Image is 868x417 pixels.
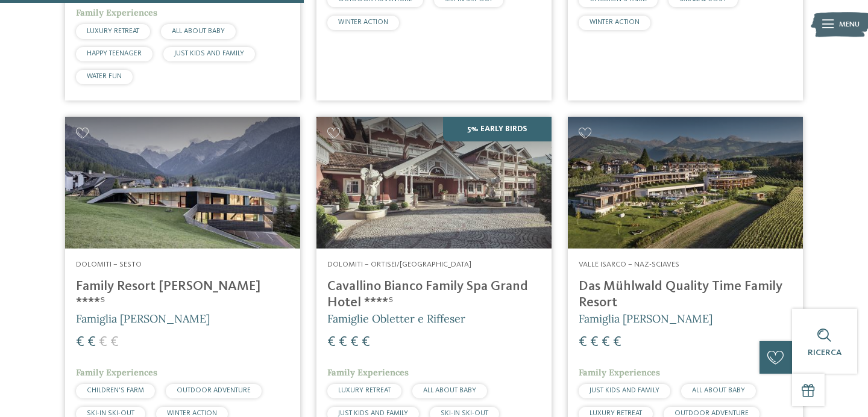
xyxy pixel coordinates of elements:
[441,410,488,417] span: SKI-IN SKI-OUT
[338,19,388,26] span: WINTER ACTION
[327,261,471,268] span: Dolomiti – Ortisei/[GEOGRAPHIC_DATA]
[339,335,347,350] span: €
[172,28,225,35] span: ALL ABOUT BABY
[579,312,712,326] span: Famiglia [PERSON_NAME]
[579,367,660,378] span: Family Experiences
[590,19,640,26] span: WINTER ACTION
[87,50,142,57] span: HAPPY TEENAGER
[362,335,370,350] span: €
[87,73,122,80] span: WATER FUN
[568,117,803,249] img: Cercate un hotel per famiglie? Qui troverete solo i migliori!
[76,261,142,268] span: Dolomiti – Sesto
[327,312,465,326] span: Famiglie Obletter e Riffeser
[177,387,251,394] span: OUTDOOR ADVENTURE
[327,279,541,311] h4: Cavallino Bianco Family Spa Grand Hotel ****ˢ
[579,335,587,350] span: €
[327,335,336,350] span: €
[579,261,679,268] span: Valle Isarco – Naz-Sciaves
[350,335,359,350] span: €
[87,28,139,35] span: LUXURY RETREAT
[76,335,84,350] span: €
[613,335,621,350] span: €
[76,279,289,311] h4: Family Resort [PERSON_NAME] ****ˢ
[174,50,244,57] span: JUST KIDS AND FAMILY
[316,117,552,249] img: Family Spa Grand Hotel Cavallino Bianco ****ˢ
[99,335,107,350] span: €
[602,335,610,350] span: €
[65,117,300,249] img: Family Resort Rainer ****ˢ
[808,348,841,357] span: Ricerca
[692,387,745,394] span: ALL ABOUT BABY
[87,387,144,394] span: CHILDREN’S FARM
[675,410,749,417] span: OUTDOOR ADVENTURE
[87,335,96,350] span: €
[167,410,217,417] span: WINTER ACTION
[590,387,659,394] span: JUST KIDS AND FAMILY
[590,410,642,417] span: LUXURY RETREAT
[76,367,157,378] span: Family Experiences
[423,387,476,394] span: ALL ABOUT BABY
[76,7,157,18] span: Family Experiences
[87,410,134,417] span: SKI-IN SKI-OUT
[579,279,792,311] h4: Das Mühlwald Quality Time Family Resort
[590,335,599,350] span: €
[338,410,408,417] span: JUST KIDS AND FAMILY
[338,387,391,394] span: LUXURY RETREAT
[76,312,210,326] span: Famiglia [PERSON_NAME]
[110,335,119,350] span: €
[327,367,409,378] span: Family Experiences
